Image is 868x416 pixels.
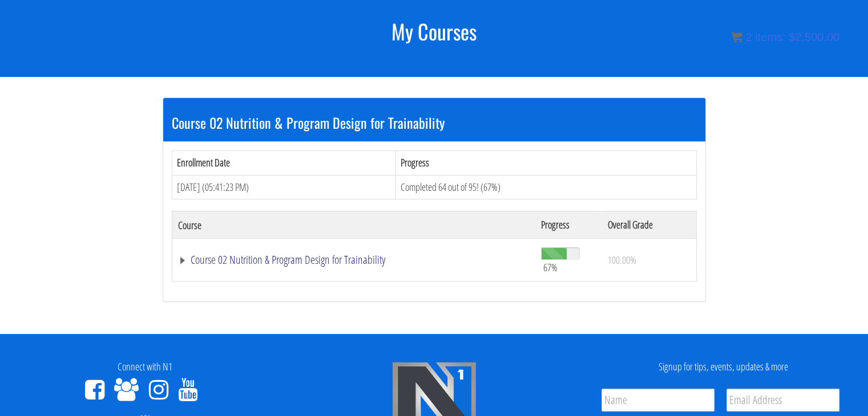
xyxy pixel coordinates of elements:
td: 100.00% [602,239,696,282]
td: Completed 64 out of 95! (67%) [395,175,696,199]
img: icon11.png [731,31,742,43]
td: [DATE] (05:41:23 PM) [172,175,395,199]
input: Name [601,389,714,411]
a: 2 items: $2,500.00 [731,31,839,43]
input: Email Address [726,389,839,411]
h3: Course 02 Nutrition & Program Design for Trainability [172,115,697,130]
th: Course [172,211,535,239]
th: Progress [535,211,601,239]
span: items: [755,31,785,43]
th: Enrollment Date [172,150,395,175]
span: $ [789,31,795,43]
h4: Signup for tips, events, updates & more [587,361,859,373]
h4: Connect with N1 [9,361,281,373]
a: Course 02 Nutrition & Program Design for Trainability [178,254,530,266]
span: 67% [543,261,558,274]
th: Overall Grade [602,211,696,239]
span: 2 [745,31,752,43]
th: Progress [395,150,696,175]
bdi: 2,500.00 [789,31,839,43]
